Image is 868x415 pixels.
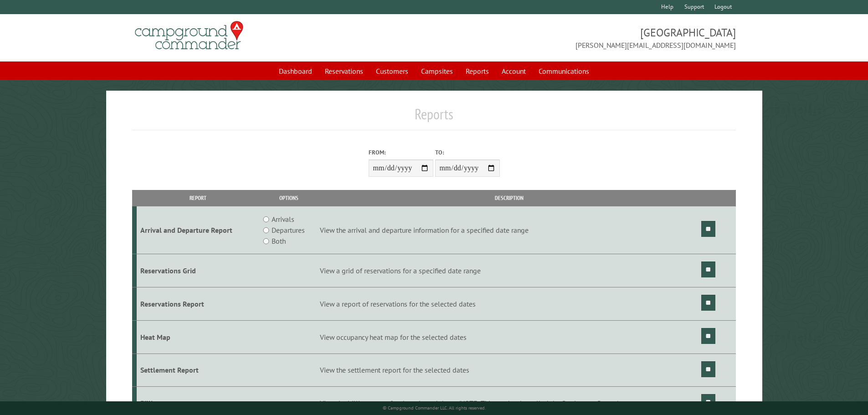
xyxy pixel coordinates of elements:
[318,206,700,254] td: View the arrival and departure information for a specified date range
[435,148,500,157] label: To:
[319,62,369,80] a: Reservations
[137,190,259,206] th: Report
[369,148,433,157] label: From:
[416,62,458,80] a: Campsites
[259,190,318,206] th: Options
[533,62,595,80] a: Communications
[273,62,318,80] a: Dashboard
[460,62,494,80] a: Reports
[132,18,246,53] img: Campground Commander
[383,405,486,411] small: © Campground Commander LLC. All rights reserved.
[272,236,286,246] label: Both
[272,214,294,225] label: Arrivals
[318,354,700,387] td: View the settlement report for the selected dates
[318,287,700,320] td: View a report of reservations for the selected dates
[137,354,259,387] td: Settlement Report
[318,254,700,287] td: View a grid of reservations for a specified date range
[318,190,700,206] th: Description
[318,320,700,354] td: View occupancy heat map for the selected dates
[434,25,736,51] span: [GEOGRAPHIC_DATA] [PERSON_NAME][EMAIL_ADDRESS][DOMAIN_NAME]
[137,287,259,320] td: Reservations Report
[137,320,259,354] td: Heat Map
[370,62,414,80] a: Customers
[137,206,259,254] td: Arrival and Departure Report
[496,62,531,80] a: Account
[132,105,736,130] h1: Reports
[137,254,259,287] td: Reservations Grid
[272,225,305,236] label: Departures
